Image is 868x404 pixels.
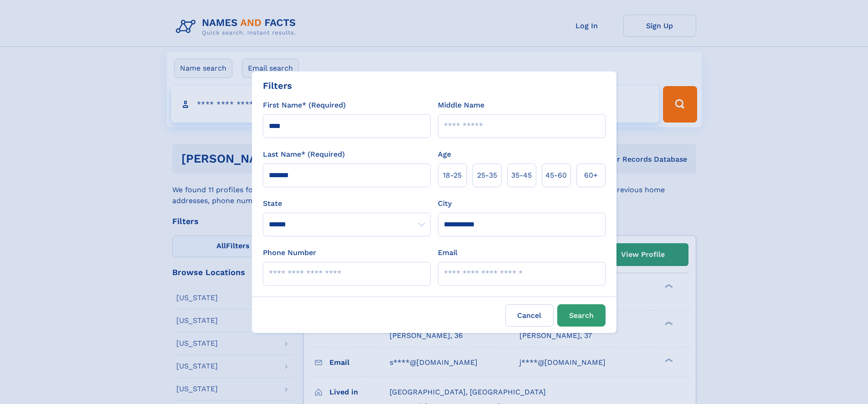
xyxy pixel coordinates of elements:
span: 18‑25 [443,170,462,181]
span: 45‑60 [545,170,567,181]
label: City [438,198,452,209]
label: Last Name* (Required) [263,149,345,160]
label: Age [438,149,451,160]
span: 35‑45 [511,170,532,181]
label: State [263,198,431,209]
span: 60+ [584,170,598,181]
label: Email [438,247,457,258]
span: 25‑35 [477,170,497,181]
label: Middle Name [438,100,484,111]
label: Phone Number [263,247,316,258]
div: Filters [263,79,292,92]
button: Search [557,304,606,327]
label: First Name* (Required) [263,100,346,111]
label: Cancel [505,304,554,327]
